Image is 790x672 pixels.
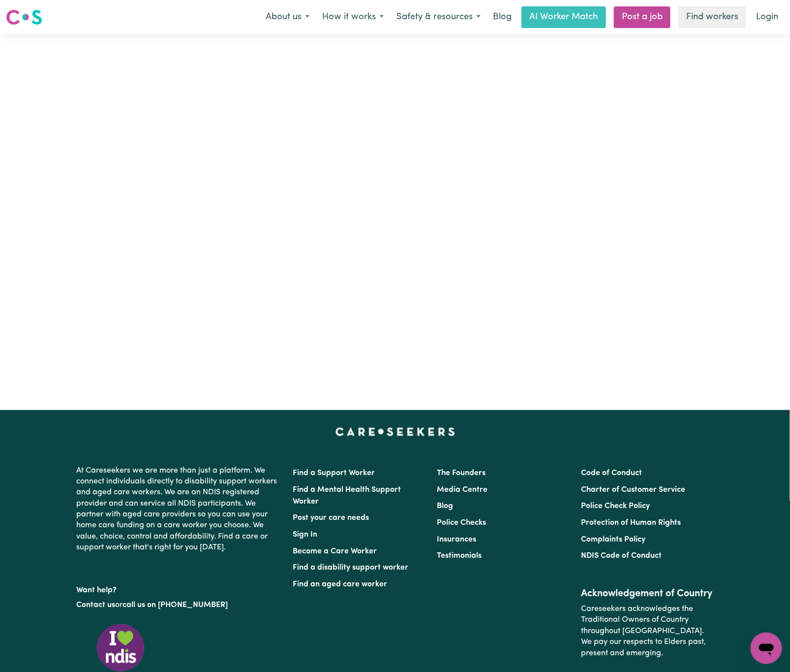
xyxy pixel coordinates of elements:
[293,564,408,572] a: Find a disability support worker
[437,486,487,494] a: Media Centre
[390,7,487,28] button: Safety & resources
[213,138,271,151] label: Email address
[750,6,784,28] a: Login
[581,519,681,527] a: Protection of Human Rights
[581,588,714,600] h2: Acknowledgement of Country
[76,601,115,609] a: Contact us
[293,580,387,588] a: Find an aged care worker
[581,600,714,663] p: Careseekers acknowledges the Traditional Owners of Country throughout [GEOGRAPHIC_DATA]. We pay o...
[469,287,529,295] a: Forgot password
[437,502,453,510] a: Blog
[581,502,650,510] a: Police Check Policy
[6,8,42,26] img: Careseekers logo
[316,7,390,28] button: How it works
[262,287,352,295] a: Register as a care seeker
[371,244,419,265] button: Sign In
[371,320,419,342] button: Back
[293,547,377,555] a: Become a Care Worker
[581,552,662,560] a: NDIS Code of Conduct
[293,531,317,539] a: Sign In
[122,601,228,609] a: call us on [PHONE_NUMBER]
[76,596,281,614] p: or
[751,633,782,664] iframe: Button to launch messaging window
[293,514,369,522] a: Post your care needs
[437,469,486,477] a: The Founders
[437,519,486,527] a: Police Checks
[581,536,646,544] a: Complaints Policy
[614,6,670,28] a: Post a job
[437,536,476,544] a: Insurances
[678,6,746,28] a: Find workers
[581,486,686,494] a: Charter of Customer Service
[487,6,517,28] a: Blog
[76,581,281,596] p: Want help?
[437,552,482,560] a: Testimonials
[293,469,375,477] a: Find a Support Worker
[213,191,253,203] label: Password
[581,469,642,477] a: Code of Conduct
[259,7,316,28] button: About us
[76,461,281,557] p: At Careseekers we are more than just a platform. We connect individuals directly to disability su...
[293,486,401,506] a: Find a Mental Health Support Worker
[6,6,42,29] a: Careseekers logo
[335,428,455,436] a: Careseekers home page
[213,155,577,179] input: Email address
[365,287,456,295] a: Register as a care worker
[521,6,606,28] a: AI Worker Match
